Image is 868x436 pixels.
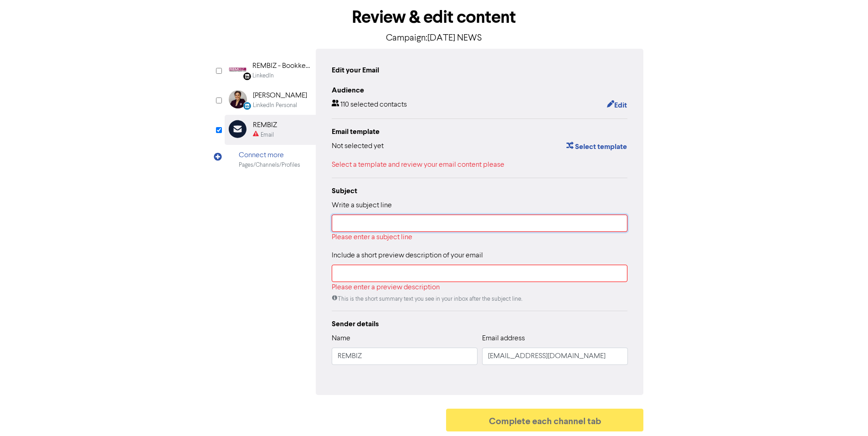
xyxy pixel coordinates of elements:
button: Select template [566,141,627,153]
div: Select a template and review your email content please [332,159,628,170]
button: Complete each channel tab [446,409,644,431]
label: Include a short preview description of your email [332,250,483,261]
div: Linkedin REMBIZ - Bookkeeping, [GEOGRAPHIC_DATA], [GEOGRAPHIC_DATA], [GEOGRAPHIC_DATA]LinkedIn [225,56,316,85]
div: 110 selected contacts [332,99,407,111]
div: Please enter a preview description [332,282,628,293]
div: REMBIZ - Bookkeeping, [GEOGRAPHIC_DATA], [GEOGRAPHIC_DATA], [GEOGRAPHIC_DATA] [252,61,311,72]
div: Edit your Email [332,65,379,76]
button: Edit [606,99,627,111]
div: Pages/Channels/Profiles [239,161,300,169]
label: Write a subject line [332,200,392,211]
div: This is the short summary text you see in your inbox after the subject line. [332,295,628,303]
div: Not selected yet [332,141,384,153]
label: Name [332,333,350,344]
div: Please enter a subject line [332,232,628,243]
img: Linkedin [229,61,247,79]
div: REMBIZEmail [225,115,316,144]
div: Connect morePages/Channels/Profiles [225,145,316,174]
div: Email [261,131,274,139]
div: Sender details [332,318,628,329]
div: Audience [332,85,628,96]
iframe: Chat Widget [822,392,868,436]
label: Email address [482,333,525,344]
div: Subject [332,185,628,196]
div: LinkedIn [252,72,274,80]
img: LinkedinPersonal [229,90,247,108]
div: REMBIZ [253,120,277,131]
div: Email template [332,126,628,137]
div: LinkedIn Personal [253,101,297,110]
h1: Review & edit content [225,7,644,28]
div: [PERSON_NAME] [253,90,307,101]
div: LinkedinPersonal [PERSON_NAME]LinkedIn Personal [225,85,316,115]
p: Campaign: [DATE] NEWS [225,31,644,45]
div: Connect more [239,150,300,161]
